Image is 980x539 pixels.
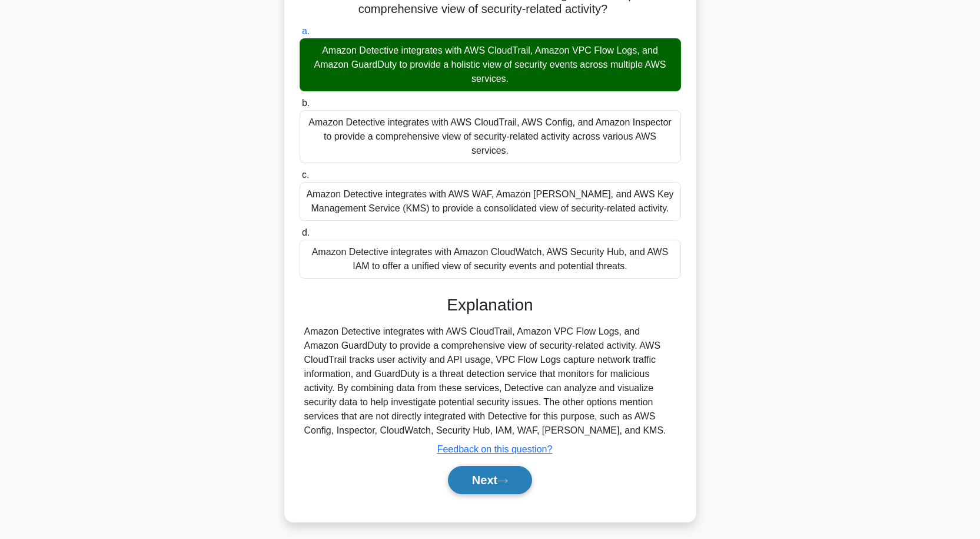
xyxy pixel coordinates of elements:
[307,295,674,315] h3: Explanation
[300,240,681,279] div: Amazon Detective integrates with Amazon CloudWatch, AWS Security Hub, and AWS IAM to offer a unif...
[302,98,310,108] span: b.
[302,170,309,180] span: c.
[300,182,681,221] div: Amazon Detective integrates with AWS WAF, Amazon [PERSON_NAME], and AWS Key Management Service (K...
[302,26,310,36] span: a.
[302,227,310,237] span: d.
[304,325,676,438] div: Amazon Detective integrates with AWS CloudTrail, Amazon VPC Flow Logs, and Amazon GuardDuty to pr...
[300,38,681,91] div: Amazon Detective integrates with AWS CloudTrail, Amazon VPC Flow Logs, and Amazon GuardDuty to pr...
[300,110,681,163] div: Amazon Detective integrates with AWS CloudTrail, AWS Config, and Amazon Inspector to provide a co...
[448,466,532,494] button: Next
[437,444,553,454] a: Feedback on this question?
